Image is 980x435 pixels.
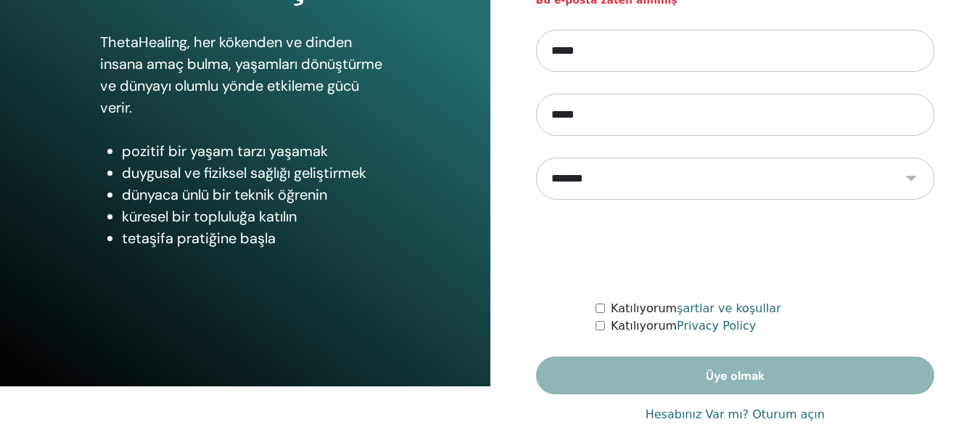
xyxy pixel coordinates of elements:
[677,319,756,333] a: Privacy Policy
[677,301,781,315] a: şartlar ve koşullar
[122,162,390,184] li: duygusal ve fiziksel sağlığı geliştirmek
[625,221,845,278] iframe: reCAPTCHA
[122,140,390,162] li: pozitif bir yaşam tarzı yaşamak
[646,406,825,423] a: Hesabınız Var mı? Oturum açın
[100,31,390,118] p: ThetaHealing, her kökenden ve dinden insana amaç bulma, yaşamları dönüştürme ve dünyayı olumlu yö...
[122,227,390,249] li: tetaşifa pratiğine başla
[611,317,756,335] label: Katılıyorum
[122,206,390,227] li: küresel bir topluluğa katılın
[122,184,390,206] li: dünyaca ünlü bir teknik öğrenin
[611,300,781,317] label: Katılıyorum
